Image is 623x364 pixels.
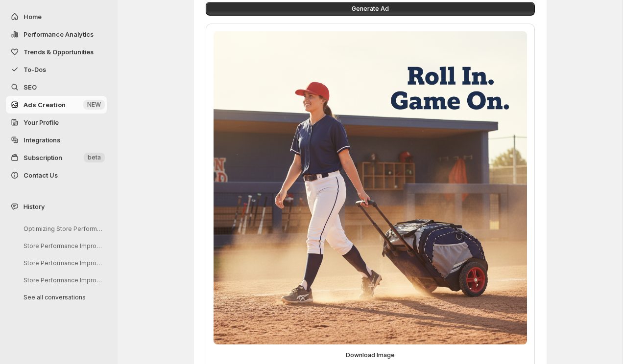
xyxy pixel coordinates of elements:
a: Integrations [6,131,107,149]
span: Download Image [346,351,395,359]
img: Generated ad [214,31,527,344]
span: Subscription [24,154,62,161]
button: To-Dos [6,61,107,78]
button: Generate Ad [206,2,535,16]
span: beta [88,154,101,161]
button: See all conversations [16,290,109,305]
button: Performance Analytics [6,25,107,43]
a: SEO [6,78,107,96]
span: Generate Ad [352,5,389,13]
button: Ads Creation [6,96,107,114]
button: Subscription [6,149,107,166]
span: NEW [87,101,101,109]
span: History [24,202,45,211]
button: Optimizing Store Performance Analysis Steps [16,221,109,236]
span: Performance Analytics [24,30,94,38]
span: Trends & Opportunities [24,48,94,56]
button: Store Performance Improvement Analysis Steps [16,255,109,271]
button: Contact Us [6,166,107,184]
span: Contact Us [24,171,58,179]
span: Your Profile [24,118,59,126]
button: Home [6,8,107,25]
a: Your Profile [6,114,107,131]
span: Integrations [24,136,60,144]
button: Download Image [340,348,401,362]
span: Home [24,13,42,21]
button: Store Performance Improvement Analysis [16,273,109,288]
button: Store Performance Improvement Analysis Steps [16,238,109,253]
span: To-Dos [24,66,46,73]
span: Ads Creation [24,101,66,109]
span: SEO [24,83,37,91]
button: Trends & Opportunities [6,43,107,61]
